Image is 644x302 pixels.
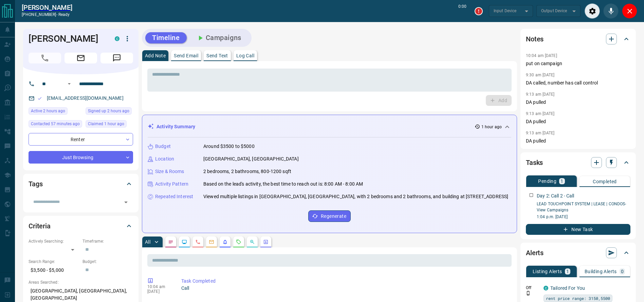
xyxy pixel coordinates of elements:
[458,3,466,19] p: 0:00
[29,120,82,130] div: Mon Sep 15 2025
[206,53,228,58] p: Send Text
[203,181,363,188] p: Based on the lead's activity, the best time to reach out is: 8:00 AM - 8:00 AM
[533,269,562,274] p: Listing Alerts
[147,289,171,294] p: [DATE]
[182,239,187,245] svg: Lead Browsing Activity
[222,239,228,245] svg: Listing Alerts
[526,118,630,125] p: DA pulled
[58,12,70,17] span: ready
[526,111,555,116] p: 9:13 am [DATE]
[88,120,124,127] span: Claimed 1 hour ago
[155,155,174,163] p: Location
[168,239,173,245] svg: Notes
[189,32,248,43] button: Campaigns
[537,192,574,200] p: Day 2: Call 2 - Call
[155,181,188,188] p: Activity Pattern
[537,214,630,220] p: 1:04 p.m. [DATE]
[29,33,105,44] h1: [PERSON_NAME]
[526,247,544,258] h2: Alerts
[157,123,195,130] p: Activity Summary
[526,53,557,58] p: 10:04 am [DATE]
[526,73,555,77] p: 9:30 am [DATE]
[526,137,630,145] p: DA pulled
[82,259,133,265] p: Budget:
[22,3,72,12] a: [PERSON_NAME]
[526,291,531,296] svg: Push Notification Only
[148,120,511,133] div: Activity Summary1 hour ago
[29,279,133,285] p: Areas Searched:
[195,239,201,245] svg: Calls
[622,3,637,19] div: Close
[593,179,617,184] p: Completed
[86,120,133,130] div: Mon Sep 15 2025
[145,53,166,58] p: Add Note
[526,60,630,67] p: put on campaign
[585,3,600,19] div: Audio Settings
[546,295,610,302] span: rent price range: 3150,5500
[603,3,619,19] div: Mute
[29,265,79,276] p: $3,500 - $5,000
[31,108,65,114] span: Active 2 hours ago
[236,53,254,58] p: Log Call
[145,240,150,244] p: All
[537,202,626,212] a: LEAD TOUCHPOINT SYSTEM | LEASE | CONDOS- View Campaigns
[29,53,61,63] span: Call
[29,178,42,189] h2: Tags
[526,245,630,261] div: Alerts
[526,31,630,47] div: Notes
[155,168,184,175] p: Size & Rooms
[481,124,502,130] p: 1 hour ago
[263,239,269,245] svg: Agent Actions
[566,269,569,274] p: 1
[236,239,241,245] svg: Requests
[147,284,171,289] p: 10:04 am
[308,210,351,222] button: Regenerate
[29,221,51,231] h2: Criteria
[121,197,131,207] button: Open
[538,179,556,184] p: Pending
[155,143,171,150] p: Budget
[29,238,79,244] p: Actively Searching:
[29,107,82,117] div: Mon Sep 15 2025
[526,157,543,168] h2: Tasks
[209,239,214,245] svg: Emails
[621,269,624,274] p: 0
[47,95,124,101] a: [EMAIL_ADDRESS][DOMAIN_NAME]
[82,238,133,244] p: Timeframe:
[526,224,630,235] button: New Task
[203,168,291,175] p: 2 bedrooms, 2 bathrooms, 800-1200 sqft
[31,120,80,127] span: Contacted 57 minutes ago
[155,193,193,200] p: Repeated Interest
[544,286,548,290] div: condos.ca
[29,133,133,146] div: Renter
[29,151,133,164] div: Just Browsing
[86,107,133,117] div: Mon Sep 15 2025
[145,32,187,43] button: Timeline
[29,176,133,192] div: Tags
[181,278,509,285] p: Task Completed
[65,53,97,63] span: Email
[88,108,129,114] span: Signed up 2 hours ago
[203,155,299,163] p: [GEOGRAPHIC_DATA], [GEOGRAPHIC_DATA]
[526,99,630,106] p: DA pulled
[526,285,539,291] p: Off
[250,239,255,245] svg: Opportunities
[29,218,133,234] div: Criteria
[115,36,119,41] div: condos.ca
[526,154,630,171] div: Tasks
[29,259,79,265] p: Search Range:
[560,179,563,184] p: 1
[174,53,198,58] p: Send Email
[37,96,42,101] svg: Email Valid
[526,92,555,97] p: 9:13 am [DATE]
[526,131,555,135] p: 9:13 am [DATE]
[100,53,133,63] span: Message
[181,285,509,292] p: Call
[22,12,72,18] p: [PHONE_NUMBER] -
[203,143,255,150] p: Around $3500 to $5000
[65,80,73,88] button: Open
[526,34,544,44] h2: Notes
[550,285,585,291] a: Tailored For You
[585,269,617,274] p: Building Alerts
